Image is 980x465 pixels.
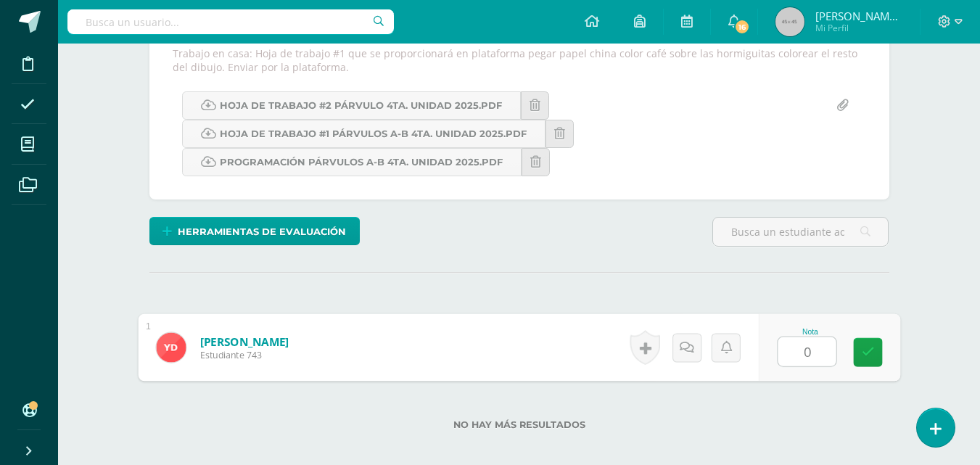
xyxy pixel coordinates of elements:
img: 45x45 [775,7,804,36]
a: [PERSON_NAME] [199,334,289,349]
a: hoja de trabajo #1 Párvulos A-B 4ta. Unidad 2025.pdf [182,120,545,148]
img: 97f6a64a36a72d23e0ac044a169e78f9.png [156,332,186,362]
span: [PERSON_NAME][DATE] [815,9,902,23]
span: 16 [734,19,750,35]
input: Busca un usuario... [67,9,394,34]
span: Mi Perfil [815,22,902,34]
a: Programación Párvulos A-B 4ta. Unidad 2025.pdf [182,148,522,176]
a: hoja de trabajo #2 Párvulo 4ta. Unidad 2025.pdf [182,91,521,120]
span: Estudiante 743 [199,349,289,362]
span: Herramientas de evaluación [178,218,346,245]
label: No hay más resultados [149,419,889,430]
div: Trabajo en casa: Hoja de trabajo #1 que se proporcionará en plataforma pegar papel china color ca... [167,46,872,74]
input: Busca un estudiante aquí... [713,218,888,246]
div: Nota [777,328,843,336]
input: 0-15.0 [778,337,836,366]
a: Herramientas de evaluación [149,217,360,245]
